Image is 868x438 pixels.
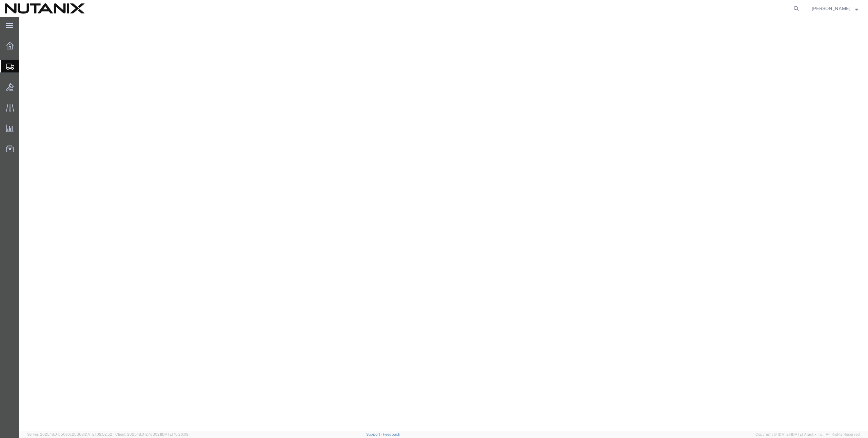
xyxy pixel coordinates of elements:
[366,432,383,436] a: Support
[5,3,85,14] img: logo
[811,4,859,13] button: [PERSON_NAME]
[27,432,112,436] span: Server: 2025.18.0-bb0e0c2bd68
[84,432,112,436] span: [DATE] 09:52:52
[755,432,860,437] span: Copyright © [DATE]-[DATE] Agistix Inc., All Rights Reserved
[161,432,189,436] span: [DATE] 10:20:09
[19,17,868,431] iframe: FS Legacy Container
[383,432,400,436] a: Feedback
[812,5,850,12] span: Aanand Dave
[115,432,189,436] span: Client: 2025.18.0-27d3021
